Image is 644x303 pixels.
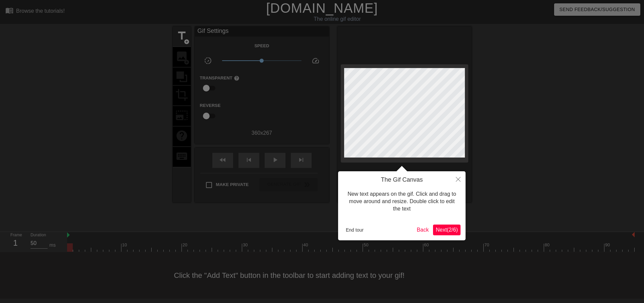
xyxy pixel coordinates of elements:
button: Back [414,225,432,235]
button: Next [433,225,461,235]
h4: The Gif Canvas [343,176,461,184]
button: End tour [343,225,366,235]
div: New text appears on the gif. Click and drag to move around and resize. Double click to edit the text [343,184,461,220]
button: Close [451,171,466,187]
span: Next ( 2 / 6 ) [436,227,458,233]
